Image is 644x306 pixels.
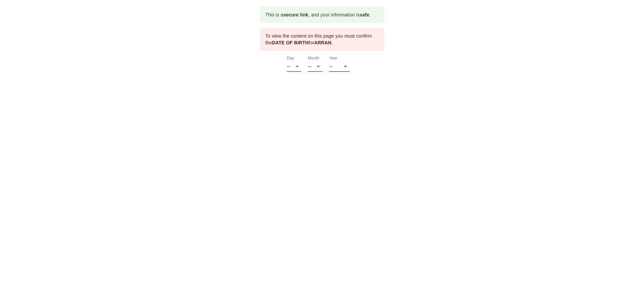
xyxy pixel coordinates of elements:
b: safe [360,12,369,17]
div: To view the content on this page you must confirm the for . [265,30,379,49]
div: This is a , and your information is . [265,9,371,21]
b: DATE OF BIRTH [272,40,309,45]
b: ARRAN [314,40,331,45]
label: Month [308,56,319,60]
label: Day [287,56,294,60]
label: Year [329,56,337,60]
b: secure link [283,12,308,17]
